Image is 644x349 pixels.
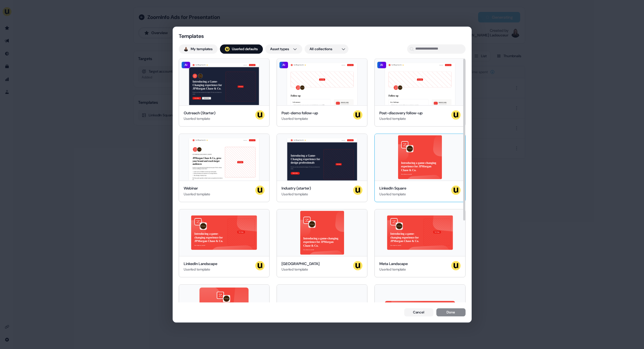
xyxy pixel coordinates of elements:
img: userled logo [353,185,362,195]
div: Webinar [184,185,210,191]
img: userled logo [255,185,265,195]
button: Asset types [265,44,302,54]
span: All collections [310,46,332,52]
div: Userled template [282,191,311,197]
div: [GEOGRAPHIC_DATA] [282,261,320,267]
button: All collections [305,44,348,54]
div: Post-discovery follow-up [379,110,423,116]
div: Post-demo follow-up [282,110,318,116]
button: My templates [179,44,218,54]
div: Userled template [282,116,318,122]
div: Meta Landscape [379,261,408,267]
div: ; [225,47,230,51]
div: LinkedIn Landscape [184,261,217,267]
div: Templates [179,33,237,40]
button: Introducing a game-changing experience for JPMorgan Chase & Co.See what we can do!LinkedIn Square... [374,134,465,202]
button: Hey JPMorgan Chase & Co. 👋Learn moreBook a demoIntroducing a Game-Changing experience for design ... [277,134,367,202]
div: AI [181,62,191,69]
img: userled logo [353,261,362,270]
button: Hey JPMorgan Chase & Co. 👋Learn moreBook a demoLIVE WEBINAR | [DATE] 1PM EST | 10AM PSTJPMorgan C... [179,134,270,202]
div: Userled template [379,266,408,272]
div: Userled template [379,116,423,122]
img: userled logo [353,110,362,120]
div: LinkedIn Square [379,185,406,191]
img: userled logo [255,261,265,270]
img: userled logo [225,47,230,51]
button: Cancel [404,308,433,316]
button: Introducing a game-changing experience for JPMorgan Chase & Co.See what we can do!Your imageLinke... [179,209,270,278]
div: Userled template [282,266,320,272]
img: userled logo [255,110,265,120]
button: Hey JPMorgan Chase & Co. 👋Learn moreBook a demoYour imageFollow upKey Challenges Breaking down co... [374,58,465,127]
div: Userled template [379,191,406,197]
div: Userled template [184,116,216,122]
button: Introducing a game-changing experience for JPMorgan Chase & Co.See what we can do![GEOGRAPHIC_DAT... [277,209,367,278]
div: Userled template [184,266,217,272]
img: Geneviève [184,47,188,51]
img: userled logo [451,261,461,270]
div: Outreach (Starter) [184,110,216,116]
button: Introducing a game-changing experience for JPMorgan Chase & Co.See what we can do!Your imageMeta ... [374,209,465,278]
div: AI [377,62,386,69]
button: Hey JPMorgan Chase & Co. 👋Learn moreBook a demoIntroducing a Game-Changing experience for JPMorga... [179,58,270,127]
div: AI [279,62,289,69]
img: userled logo [451,185,461,195]
img: userled logo [451,110,461,120]
button: Hey JPMorgan Chase & Co. 👋Learn moreBook a demoYour imageFollow upCall summary Understand what cu... [277,58,367,127]
div: Userled template [184,191,210,197]
div: Industry (starter) [282,185,311,191]
button: userled logo;Userled defaults [220,44,263,54]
